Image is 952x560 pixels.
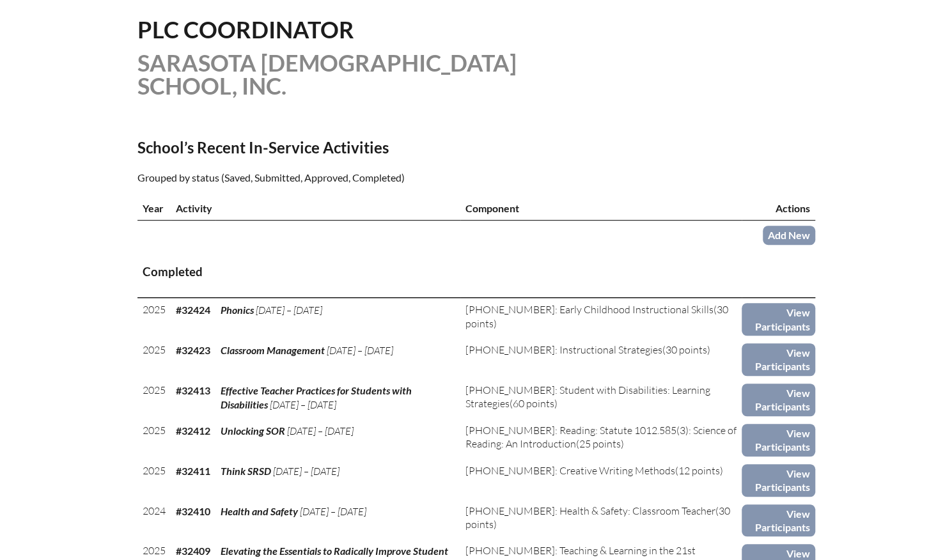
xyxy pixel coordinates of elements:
td: (60 points) [460,378,742,419]
a: View Participants [742,464,815,497]
span: [PHONE_NUMBER]: Student with Disabilities: Learning Strategies [465,384,710,410]
th: Year [137,196,171,221]
b: #32411 [176,465,210,477]
span: [DATE] – [DATE] [273,465,339,478]
span: Sarasota [DEMOGRAPHIC_DATA] School, Inc. [137,49,517,100]
td: (25 points) [460,419,742,459]
span: Think SRSD [221,465,271,477]
td: 2025 [137,419,171,459]
a: View Participants [742,343,815,376]
td: (30 points) [460,298,742,338]
b: #32409 [176,545,210,557]
span: [DATE] – [DATE] [256,304,322,316]
a: Add New [763,226,815,244]
span: [PHONE_NUMBER]: Creative Writing Methods [465,464,675,477]
a: View Participants [742,303,815,336]
b: #32423 [176,344,210,356]
th: Activity [171,196,460,221]
td: 2025 [137,378,171,419]
b: #32413 [176,384,210,396]
p: Grouped by status (Saved, Submitted, Approved, Completed) [137,169,588,186]
td: (30 points) [460,338,742,378]
a: View Participants [742,424,815,456]
span: [DATE] – [DATE] [327,344,393,357]
span: [PHONE_NUMBER]: Reading: Statute 1012.585(3): Science of Reading: An Introduction [465,424,737,450]
span: PLC Coordinator [137,15,354,43]
td: 2025 [137,298,171,338]
h2: School’s Recent In-Service Activities [137,138,588,157]
th: Actions [742,196,815,221]
span: [PHONE_NUMBER]: Early Childhood Instructional Skills [465,303,714,316]
td: (12 points) [460,459,742,499]
b: #32412 [176,424,210,437]
span: Unlocking SOR [221,424,285,437]
b: #32410 [176,505,210,517]
span: Effective Teacher Practices for Students with Disabilities [221,384,412,410]
a: View Participants [742,504,815,537]
td: 2024 [137,499,171,540]
span: [PHONE_NUMBER]: Health & Safety: Classroom Teacher [465,504,715,517]
td: (30 points) [460,499,742,540]
b: #32424 [176,304,210,316]
td: 2025 [137,459,171,499]
span: [DATE] – [DATE] [270,398,336,411]
span: Phonics [221,304,254,316]
a: View Participants [742,384,815,416]
span: Classroom Management [221,344,325,356]
span: [DATE] – [DATE] [287,424,354,437]
span: [DATE] – [DATE] [300,505,366,518]
span: [PHONE_NUMBER]: Instructional Strategies [465,343,662,356]
th: Component [460,196,742,221]
td: 2025 [137,338,171,378]
h3: Completed [143,264,810,280]
span: Health and Safety [221,505,298,517]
